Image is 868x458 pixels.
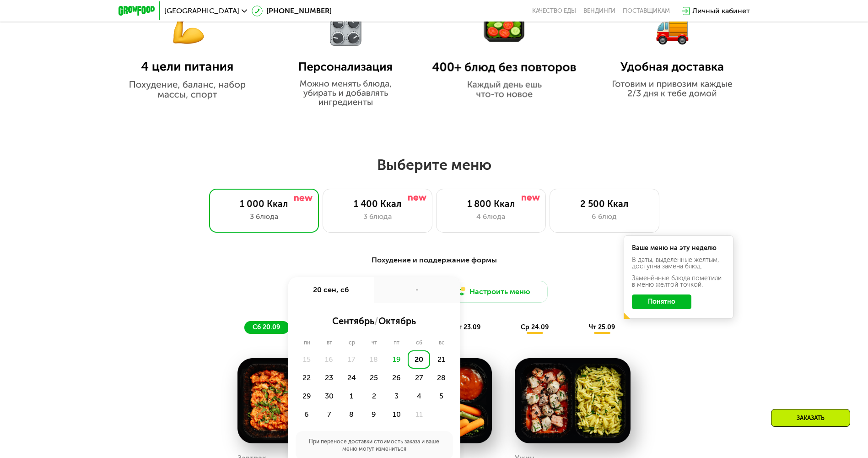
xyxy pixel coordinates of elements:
div: 18 [363,350,385,369]
div: 23 [318,369,340,387]
div: 1 000 Ккал [219,198,309,209]
div: Ваше меню на эту неделю [632,245,725,251]
div: 29 [296,387,318,405]
div: 21 [430,350,453,369]
div: 28 [430,369,453,387]
div: 2 500 Ккал [559,198,650,209]
button: Понятно [632,294,691,309]
div: 15 [296,350,318,369]
div: поставщикам [623,7,670,15]
div: 22 [296,369,318,387]
div: 6 блюд [559,211,650,222]
div: 1 400 Ккал [332,198,423,209]
div: 3 [385,387,408,405]
div: 26 [385,369,408,387]
div: В даты, выделенные желтым, доступна замена блюд. [632,257,725,270]
div: пт [385,339,408,347]
div: 19 [385,350,408,369]
div: вт [318,339,340,347]
div: сб [408,339,431,347]
div: 3 блюда [332,211,423,222]
div: чт [363,339,385,347]
div: 24 [340,369,363,387]
span: вт 23.09 [454,323,480,331]
div: 7 [318,405,340,424]
div: 11 [408,405,430,424]
div: 20 сен, сб [288,277,374,303]
div: 2 [363,387,385,405]
div: Похудение и поддержание формы [163,255,705,266]
span: / [374,316,378,327]
div: Заказать [771,409,850,427]
span: чт 25.09 [589,323,615,331]
div: 1 800 Ккал [446,198,536,209]
div: 27 [408,369,430,387]
div: 8 [340,405,363,424]
span: октябрь [378,316,416,327]
div: 10 [385,405,408,424]
button: Настроить меню [438,281,548,303]
a: Качество еды [532,7,576,15]
a: Вендинги [583,7,615,15]
div: 9 [363,405,385,424]
div: 6 [296,405,318,424]
div: Личный кабинет [692,5,750,16]
span: [GEOGRAPHIC_DATA] [164,7,239,15]
div: 30 [318,387,340,405]
div: 1 [340,387,363,405]
div: 17 [340,350,363,369]
span: сб 20.09 [253,323,280,331]
div: вс [431,339,453,347]
div: 16 [318,350,340,369]
div: 20 [408,350,430,369]
div: 25 [363,369,385,387]
div: 3 блюда [219,211,309,222]
div: пн [296,339,318,347]
div: Заменённые блюда пометили в меню жёлтой точкой. [632,275,725,288]
div: ср [340,339,363,347]
div: - [374,277,460,303]
div: 4 блюда [446,211,536,222]
span: ср 24.09 [521,323,549,331]
span: сентябрь [332,316,374,327]
h2: Выберите меню [29,156,839,174]
div: 5 [430,387,453,405]
div: 4 [408,387,430,405]
a: [PHONE_NUMBER] [252,5,332,16]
